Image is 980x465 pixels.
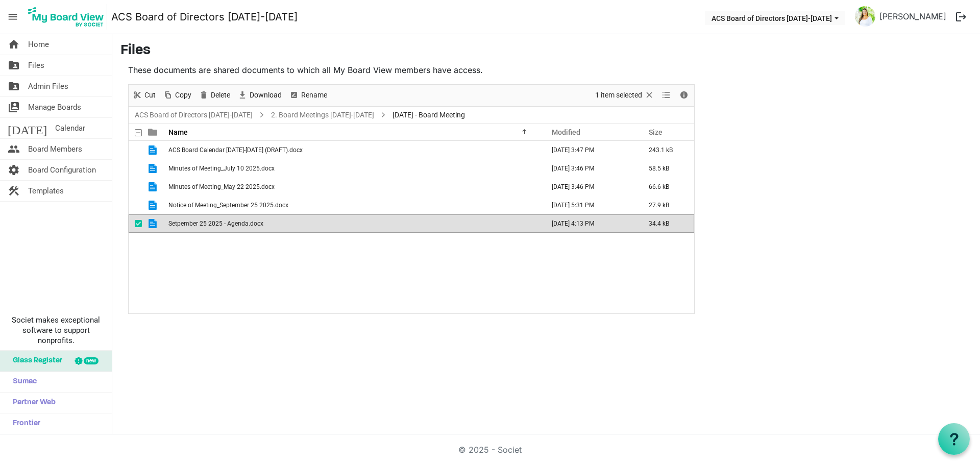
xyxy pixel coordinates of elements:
td: is template cell column header type [142,178,165,196]
div: View [658,85,675,106]
span: Board Members [28,139,82,159]
span: Files [28,55,44,76]
button: Copy [161,89,193,102]
td: Notice of Meeting_September 25 2025.docx is template cell column header Name [165,196,541,214]
td: September 18, 2025 3:47 PM column header Modified [541,141,638,159]
span: construction [8,181,20,201]
span: Calendar [55,118,85,138]
td: Setpember 25 2025 - Agenda.docx is template cell column header Name [165,214,541,233]
span: Templates [28,181,64,201]
div: Download [234,85,285,106]
span: Notice of Meeting_September 25 2025.docx [168,202,288,209]
span: Manage Boards [28,97,81,117]
span: Name [168,128,188,136]
span: folder_shared [8,76,20,96]
td: September 18, 2025 3:46 PM column header Modified [541,159,638,178]
td: 58.5 kB is template cell column header Size [638,159,694,178]
span: Cut [143,89,157,102]
button: Details [677,89,691,102]
span: ACS Board Calendar [DATE]-[DATE] (DRAFT).docx [168,146,303,154]
td: checkbox [129,178,142,196]
span: menu [3,7,22,27]
span: Delete [210,89,231,102]
button: Cut [131,89,158,102]
td: Minutes of Meeting_May 22 2025.docx is template cell column header Name [165,178,541,196]
span: Frontier [8,413,40,434]
span: Board Configuration [28,160,96,180]
td: is template cell column header type [142,159,165,178]
div: Details [675,85,693,106]
td: September 10, 2025 5:31 PM column header Modified [541,196,638,214]
div: Clear selection [592,85,658,106]
td: 66.6 kB is template cell column header Size [638,178,694,196]
span: switch_account [8,97,20,117]
a: My Board View Logo [25,4,111,30]
span: folder_shared [8,55,20,76]
span: Sumac [8,372,37,392]
a: ACS Board of Directors [DATE]-[DATE] [133,109,255,121]
button: logout [950,6,972,28]
button: Selection [594,89,656,102]
span: [DATE] [8,118,47,138]
div: Rename [285,85,331,106]
span: Partner Web [8,393,56,413]
span: Admin Files [28,76,68,96]
a: [PERSON_NAME] [875,6,950,27]
div: new [84,357,99,364]
span: Societ makes exceptional software to support nonprofits. [5,315,107,346]
div: Delete [195,85,234,106]
span: Setpember 25 2025 - Agenda.docx [168,220,263,227]
p: These documents are shared documents to which all My Board View members have access. [128,64,695,76]
span: Copy [174,89,192,102]
button: Delete [197,89,232,102]
div: Cut [129,85,159,106]
td: checkbox [129,196,142,214]
span: Download [249,89,283,102]
td: checkbox [129,214,142,233]
img: My Board View Logo [25,4,107,30]
span: Modified [552,128,580,136]
td: ACS Board Calendar 2025-2026 (DRAFT).docx is template cell column header Name [165,141,541,159]
span: Size [649,128,663,136]
a: © 2025 - Societ [458,445,522,455]
span: Rename [300,89,328,102]
td: 243.1 kB is template cell column header Size [638,141,694,159]
img: P1o51ie7xrVY5UL7ARWEW2r7gNC2P9H9vlLPs2zch7fLSXidsvLolGPwwA3uyx8AkiPPL2cfIerVbTx3yTZ2nQ_thumb.png [855,6,875,27]
span: home [8,34,20,55]
button: Rename [287,89,329,102]
h3: Files [120,42,972,60]
td: checkbox [129,159,142,178]
td: checkbox [129,141,142,159]
span: Glass Register [8,351,62,371]
span: 1 item selected [594,89,643,102]
span: Minutes of Meeting_May 22 2025.docx [168,183,275,190]
td: Minutes of Meeting_July 10 2025.docx is template cell column header Name [165,159,541,178]
td: September 24, 2025 4:13 PM column header Modified [541,214,638,233]
a: ACS Board of Directors [DATE]-[DATE] [111,7,298,27]
span: Home [28,34,49,55]
td: is template cell column header type [142,214,165,233]
button: ACS Board of Directors 2024-2025 dropdownbutton [705,11,845,25]
td: September 18, 2025 3:46 PM column header Modified [541,178,638,196]
button: Download [236,89,284,102]
span: Minutes of Meeting_July 10 2025.docx [168,165,275,172]
div: Copy [159,85,195,106]
td: is template cell column header type [142,141,165,159]
span: people [8,139,20,159]
td: is template cell column header type [142,196,165,214]
button: View dropdownbutton [660,89,672,102]
span: [DATE] - Board Meeting [390,109,467,121]
td: 34.4 kB is template cell column header Size [638,214,694,233]
span: settings [8,160,20,180]
td: 27.9 kB is template cell column header Size [638,196,694,214]
a: 2. Board Meetings [DATE]-[DATE] [269,109,376,121]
